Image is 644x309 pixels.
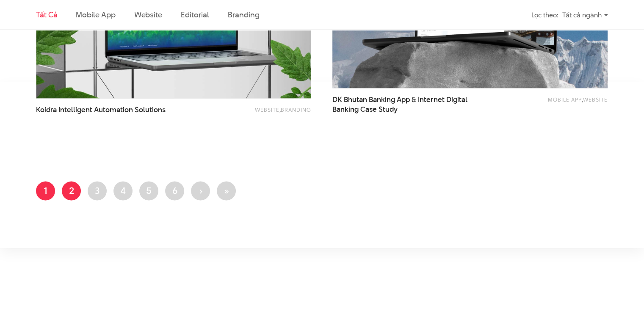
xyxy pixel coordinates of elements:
a: 2 [62,182,81,201]
div: , [201,105,311,120]
div: Lọc theo: [531,8,558,22]
span: DK Bhutan Banking App & Internet Digital [332,95,484,114]
a: Mobile app [76,9,115,20]
span: » [224,184,229,197]
span: Automation [94,105,133,115]
a: 3 [88,182,107,201]
span: › [199,184,202,197]
a: Branding [228,9,259,20]
span: Solutions [135,105,166,115]
a: 6 [165,182,184,201]
a: 4 [113,182,133,201]
div: Tất cả ngành [562,8,608,22]
a: Website [255,106,279,113]
span: Koidra [36,105,57,115]
a: Branding [281,106,311,113]
span: Intelligent [58,105,92,115]
div: , [498,95,608,110]
a: Website [583,96,608,103]
span: Banking Case Study [332,105,398,114]
a: Tất cả [36,9,57,20]
a: 5 [139,182,158,201]
a: Mobile app [548,96,582,103]
a: Koidra Intelligent Automation Solutions [36,105,188,124]
a: DK Bhutan Banking App & Internet DigitalBanking Case Study [332,95,484,114]
a: Website [134,9,162,20]
a: Editorial [181,9,209,20]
